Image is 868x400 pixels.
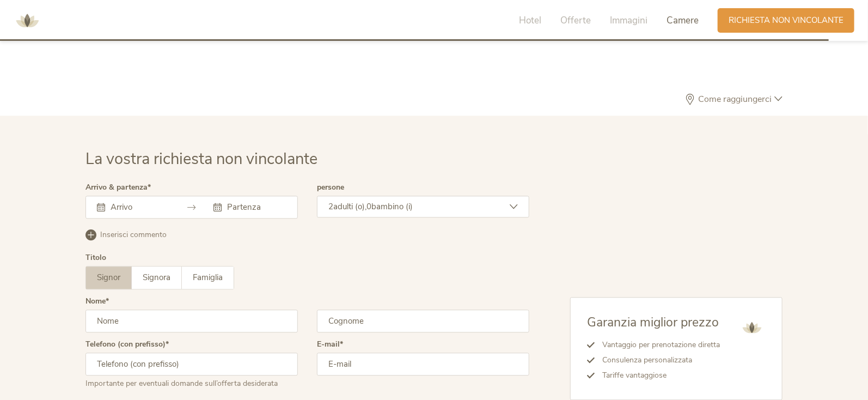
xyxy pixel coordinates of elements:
[85,148,317,169] span: La vostra richiesta non vincolante
[224,202,286,213] input: Partenza
[667,14,699,27] span: Camere
[143,272,170,283] span: Signora
[333,201,366,212] span: adulti (o),
[587,314,719,331] span: Garanzia miglior prezzo
[11,16,44,24] a: AMONTI & LUNARIS Wellnessresort
[85,353,298,375] input: Telefono (con prefisso)
[100,229,167,240] span: Inserisci commento
[85,310,298,332] input: Nome
[317,353,529,375] input: E-mail
[108,202,170,213] input: Arrivo
[317,310,529,332] input: Cognome
[85,375,298,389] div: Importante per eventuali domande sull’offerta desiderata
[97,272,120,283] span: Signor
[317,184,344,191] label: persone
[11,4,44,37] img: AMONTI & LUNARIS Wellnessresort
[729,15,843,26] span: Richiesta non vincolante
[328,201,333,212] span: 2
[85,341,169,348] label: Telefono (con prefisso)
[738,314,766,341] img: AMONTI & LUNARIS Wellnessresort
[371,201,413,212] span: bambino (i)
[366,201,371,212] span: 0
[85,184,151,191] label: Arrivo & partenza
[85,298,109,305] label: Nome
[595,337,720,353] li: Vantaggio per prenotazione diretta
[85,254,106,262] div: Titolo
[595,368,720,383] li: Tariffe vantaggiose
[595,353,720,368] li: Consulenza personalizzata
[317,341,343,348] label: E-mail
[193,272,223,283] span: Famiglia
[560,14,591,27] span: Offerte
[519,14,541,27] span: Hotel
[610,14,647,27] span: Immagini
[695,95,774,104] span: Come raggiungerci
